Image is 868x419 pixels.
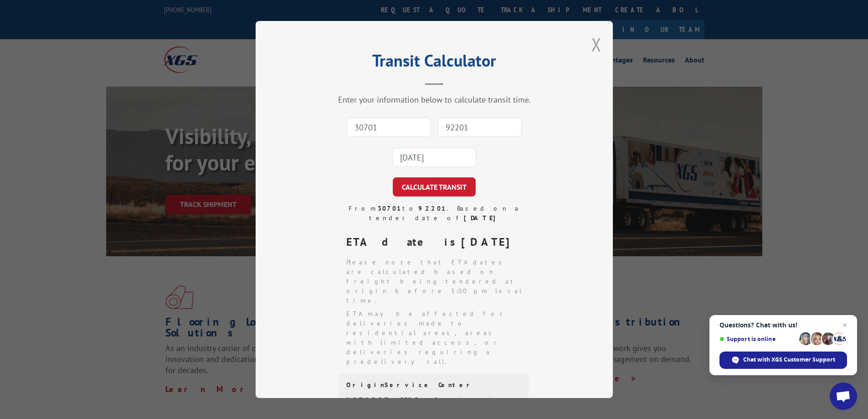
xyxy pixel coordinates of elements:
button: Close modal [591,32,601,57]
div: Enter your information below to calculate transit time. [301,94,567,105]
div: Service days: [434,396,521,404]
div: ETA date is [346,234,529,250]
strong: 92201 [418,204,447,212]
div: From to . Based on a tender date of [339,204,529,223]
div: Open chat [830,383,857,410]
button: CALCULATE TRANSIT [393,177,476,197]
li: ETA may be affected for deliveries made to residential areas, areas with limited access, or deliv... [346,309,529,367]
div: Origin Service Center [346,381,521,389]
strong: [DATE] [461,235,518,249]
li: Please note that ETA dates are calculated based on freight being tendered at origin before 5:00 p... [346,258,529,305]
span: Support is online [719,336,796,342]
strong: [DATE] [463,214,499,222]
input: Tender Date [392,148,476,167]
span: Questions? Chat with us! [719,321,847,329]
input: Origin Zip [347,118,431,137]
strong: 30701 [378,204,402,212]
input: Dest. Zip [438,118,522,137]
span: Close chat [839,320,850,331]
span: Chat with XGS Customer Support [743,356,835,364]
h2: Transit Calculator [301,54,567,72]
div: Chat with XGS Customer Support [719,352,847,369]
